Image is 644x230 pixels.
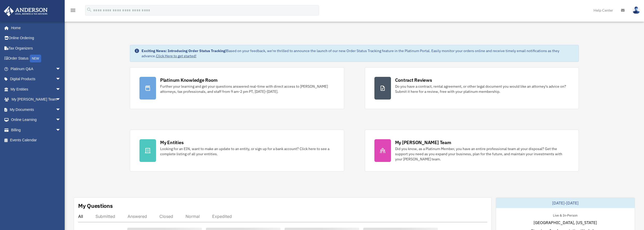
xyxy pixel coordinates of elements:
[156,54,196,58] a: Click Here to get started!
[78,214,83,219] div: All
[56,125,66,135] span: arrow_drop_down
[160,139,183,146] div: My Entities
[130,130,344,171] a: My Entities Looking for an EIN, want to make an update to an entity, or sign up for a bank accoun...
[365,67,579,109] a: Contract Reviews Do you have a contract, rental agreement, or other legal document you would like...
[30,55,41,62] div: NEW
[4,64,69,74] a: Platinum Q&Aarrow_drop_down
[4,23,66,33] a: Home
[128,214,147,219] div: Answered
[56,84,66,95] span: arrow_drop_down
[632,6,640,14] img: User Pic
[212,214,232,219] div: Expedited
[160,77,218,83] div: Platinum Knowledge Room
[4,53,69,64] a: Order StatusNEW
[142,48,574,59] div: Based on your feedback, we're thrilled to announce the launch of our new Order Status Tracking fe...
[4,74,69,84] a: Digital Productsarrow_drop_down
[142,48,226,53] strong: Exciting News: Introducing Order Status Tracking!
[365,130,579,171] a: My [PERSON_NAME] Team Did you know, as a Platinum Member, you have an entire professional team at...
[4,115,69,125] a: Online Learningarrow_drop_down
[56,115,66,125] span: arrow_drop_down
[186,214,200,219] div: Normal
[4,104,69,115] a: My Documentsarrow_drop_down
[56,74,66,85] span: arrow_drop_down
[534,219,597,226] span: [GEOGRAPHIC_DATA], [US_STATE]
[4,33,69,43] a: Online Ordering
[160,84,335,94] div: Further your learning and get your questions answered real-time with direct access to [PERSON_NAM...
[395,84,569,94] div: Do you have a contract, rental agreement, or other legal document you would like an attorney's ad...
[86,7,92,13] i: search
[56,104,66,115] span: arrow_drop_down
[395,146,569,162] div: Did you know, as a Platinum Member, you have an entire professional team at your disposal? Get th...
[4,94,69,105] a: My [PERSON_NAME] Teamarrow_drop_down
[4,135,69,145] a: Events Calendar
[549,212,582,218] div: Live & In-Person
[56,94,66,105] span: arrow_drop_down
[2,6,49,16] img: Anderson Advisors Platinum Portal
[395,139,451,146] div: My [PERSON_NAME] Team
[159,214,173,219] div: Closed
[4,125,69,135] a: Billingarrow_drop_down
[496,198,635,208] div: [DATE]-[DATE]
[4,43,69,53] a: Tax Organizers
[130,67,344,109] a: Platinum Knowledge Room Further your learning and get your questions answered real-time with dire...
[70,9,76,13] a: menu
[78,202,113,210] div: My Questions
[56,64,66,74] span: arrow_drop_down
[70,7,76,13] i: menu
[95,214,115,219] div: Submitted
[395,77,432,83] div: Contract Reviews
[160,146,335,157] div: Looking for an EIN, want to make an update to an entity, or sign up for a bank account? Click her...
[4,84,69,94] a: My Entitiesarrow_drop_down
